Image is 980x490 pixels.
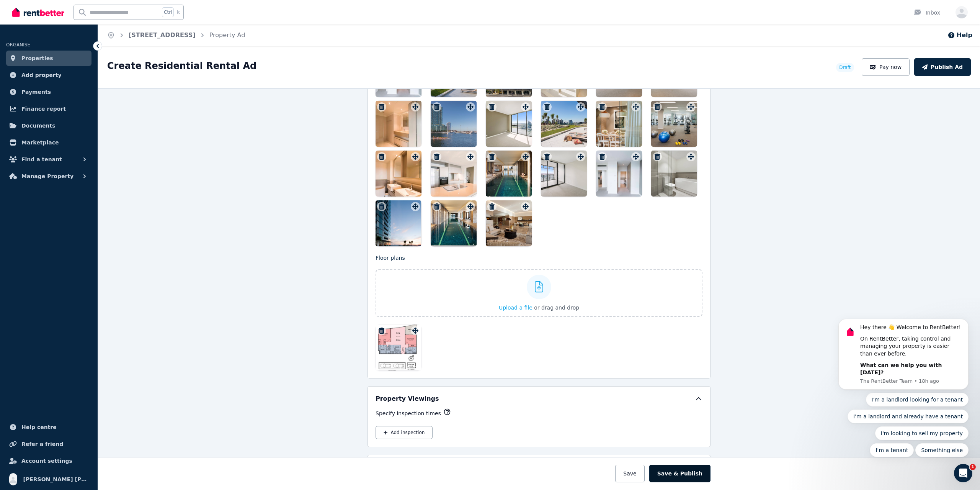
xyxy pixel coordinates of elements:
[21,70,62,80] span: Add property
[21,423,57,432] span: Help centre
[615,465,644,482] button: Save
[914,58,971,76] button: Publish Ad
[376,410,441,417] p: Specify inspection times
[21,54,53,63] span: Properties
[6,152,91,167] button: Find a tenant
[954,464,972,482] iframe: Intercom live chat
[23,475,88,484] span: [PERSON_NAME] [PERSON_NAME]
[21,138,59,147] span: Marketplace
[376,426,433,439] button: Add inspection
[947,31,972,40] button: Help
[6,84,91,100] a: Payments
[499,304,579,311] button: Upload a file or drag and drop
[209,31,245,39] a: Property Ad
[21,456,72,465] span: Account settings
[839,64,851,70] span: Draft
[21,121,56,130] span: Documents
[129,31,196,39] a: [STREET_ADDRESS]
[21,439,63,449] span: Refer a friend
[499,305,532,311] span: Upload a file
[534,305,579,311] span: or drag and drop
[21,104,66,113] span: Finance report
[862,58,910,76] button: Pay now
[6,453,91,469] a: Account settings
[6,51,91,66] a: Properties
[913,9,940,16] div: Inbox
[6,420,91,435] a: Help centre
[12,7,64,18] img: RentBetter
[649,465,710,482] button: Save & Publish
[6,118,91,133] a: Documents
[827,251,980,469] iframe: Intercom notifications message
[970,464,976,470] span: 1
[98,25,254,46] nav: Breadcrumb
[6,169,91,184] button: Manage Property
[21,87,51,97] span: Payments
[6,436,91,452] a: Refer a friend
[6,42,30,48] span: ORGANISE
[6,67,91,83] a: Add property
[21,172,73,181] span: Manage Property
[162,7,174,17] span: Ctrl
[177,9,180,15] span: k
[376,254,702,262] p: Floor plans
[21,155,62,164] span: Find a tenant
[6,135,91,150] a: Marketplace
[376,394,439,403] h5: Property Viewings
[107,60,256,72] h1: Create Residential Rental Ad
[6,101,91,116] a: Finance report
